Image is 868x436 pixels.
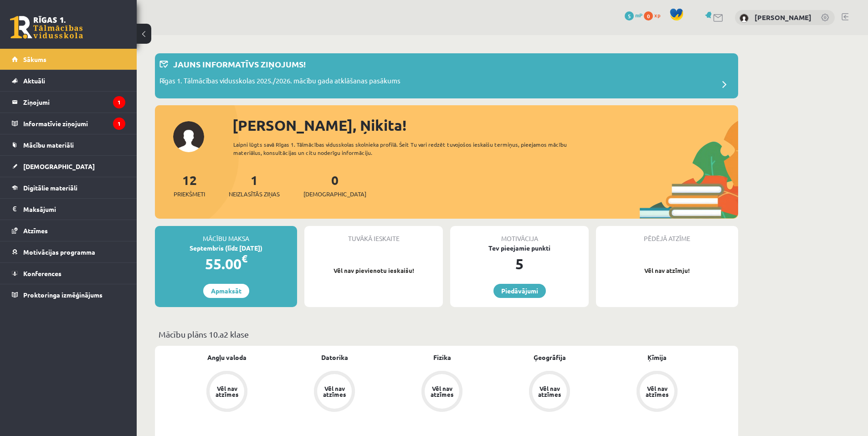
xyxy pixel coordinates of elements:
[12,263,125,284] a: Konferences
[23,162,95,170] span: [DEMOGRAPHIC_DATA]
[12,241,125,262] a: Motivācijas programma
[241,252,247,265] span: €
[23,77,45,85] span: Aktuāli
[113,118,125,130] i: 1
[537,385,562,397] div: Vēl nav atzīmes
[12,113,125,134] a: Informatīvie ziņojumi1
[303,172,366,199] a: 0[DEMOGRAPHIC_DATA]
[23,92,125,113] legend: Ziņojumi
[23,199,125,220] legend: Maksājumi
[155,253,297,275] div: 55.00
[233,140,583,157] div: Laipni lūgts savā Rīgas 1. Tālmācības vidusskolas skolnieka profilā. Šeit Tu vari redzēt tuvojošo...
[388,371,496,414] a: Vēl nav atzīmes
[12,134,125,155] a: Mācību materiāli
[23,248,95,256] span: Motivācijas programma
[309,266,438,275] p: Vēl nav pievienotu ieskaišu!
[603,371,711,414] a: Vēl nav atzīmes
[493,284,546,298] a: Piedāvājumi
[174,172,205,199] a: 12Priekšmeti
[23,141,74,149] span: Mācību materiāli
[601,266,734,275] p: Vēl nav atzīmju!
[113,96,125,108] i: 1
[10,16,83,39] a: Rīgas 1. Tālmācības vidusskola
[23,55,46,63] span: Sākums
[12,284,125,305] a: Proktoringa izmēģinājums
[155,243,297,253] div: Septembris (līdz [DATE])
[303,190,366,199] span: [DEMOGRAPHIC_DATA]
[23,184,77,192] span: Digitālie materiāli
[23,113,125,134] legend: Informatīvie ziņojumi
[635,11,642,19] span: mP
[534,353,566,362] a: Ģeogrāfija
[23,269,62,277] span: Konferences
[755,13,812,22] a: [PERSON_NAME]
[433,353,451,362] a: Fizika
[322,385,347,397] div: Vēl nav atzīmes
[450,243,589,253] div: Tev pieejamie punkti
[23,226,48,235] span: Atzīmes
[304,226,443,243] div: Tuvākā ieskaite
[450,253,589,275] div: 5
[173,58,306,70] p: Jauns informatīvs ziņojums!
[596,226,738,243] div: Pēdējā atzīme
[321,353,348,362] a: Datorika
[12,177,125,198] a: Digitālie materiāli
[203,284,249,298] a: Apmaksāt
[12,92,125,113] a: Ziņojumi1
[173,371,281,414] a: Vēl nav atzīmes
[229,190,280,199] span: Neizlasītās ziņas
[12,220,125,241] a: Atzīmes
[644,11,653,21] span: 0
[647,353,667,362] a: Ķīmija
[654,11,660,19] span: xp
[644,11,665,19] a: 0 xp
[625,11,642,19] a: 5 mP
[214,385,240,397] div: Vēl nav atzīmes
[232,114,738,136] div: [PERSON_NAME], Ņikita!
[155,226,297,243] div: Mācību maksa
[23,291,103,299] span: Proktoringa izmēģinājums
[207,353,247,362] a: Angļu valoda
[159,76,401,88] p: Rīgas 1. Tālmācības vidusskolas 2025./2026. mācību gada atklāšanas pasākums
[159,58,734,94] a: Jauns informatīvs ziņojums! Rīgas 1. Tālmācības vidusskolas 2025./2026. mācību gada atklāšanas pa...
[644,385,670,397] div: Vēl nav atzīmes
[12,70,125,91] a: Aktuāli
[625,11,634,21] span: 5
[740,14,749,23] img: Ņikita Ņemiro
[12,199,125,220] a: Maksājumi
[229,172,280,199] a: 1Neizlasītās ziņas
[281,371,388,414] a: Vēl nav atzīmes
[12,49,125,70] a: Sākums
[429,385,455,397] div: Vēl nav atzīmes
[174,190,205,199] span: Priekšmeti
[496,371,603,414] a: Vēl nav atzīmes
[450,226,589,243] div: Motivācija
[12,156,125,177] a: [DEMOGRAPHIC_DATA]
[159,328,734,340] p: Mācību plāns 10.a2 klase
